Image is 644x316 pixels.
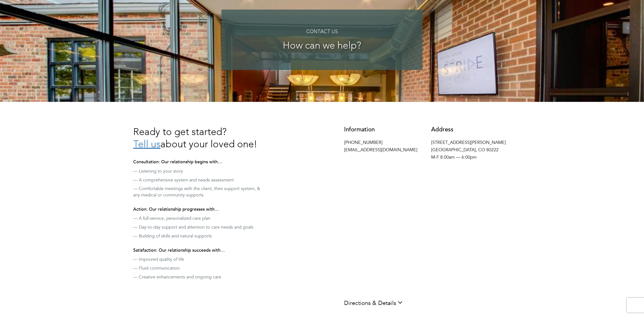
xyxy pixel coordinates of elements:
h4: Consultation: Our relationship begins with… [133,160,318,165]
p: — Day-to-day support and attention to care needs and goals [133,224,318,231]
h3: Information [344,126,424,133]
p: — Creative enhancements and ongoing care [133,274,318,280]
h4: Action: Our relationship progresses with… [133,207,318,212]
h3: Ready to get started? about your loved one! [133,126,318,151]
p: — Building of skills and natural supports [133,233,318,239]
p: — Listening to your story [133,168,318,175]
h4: Satisfaction: Our relationship succeeds with… [133,248,318,253]
h3: Address [431,126,511,133]
p: — A comprehensive system and needs assessment [133,177,318,183]
p: — Improved quality of life [133,256,318,263]
p: — Comfortable meetings with the client, their support system, & any medical or community supports [133,186,318,198]
p: [PHONE_NUMBER] [EMAIL_ADDRESS][DOMAIN_NAME] [344,139,424,154]
a: Tell us [133,140,160,150]
p: [STREET_ADDRESS][PERSON_NAME] [GEOGRAPHIC_DATA], CO 80222 M-F 8:00am — 6:00pm [431,139,511,161]
a: Directions & Details [344,299,511,307]
p: — A full-service, personalized care plan [133,215,318,222]
p: — Fluid communication [133,265,318,272]
h3: How can we help? [231,41,413,52]
h4: Contact Us [231,29,413,35]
